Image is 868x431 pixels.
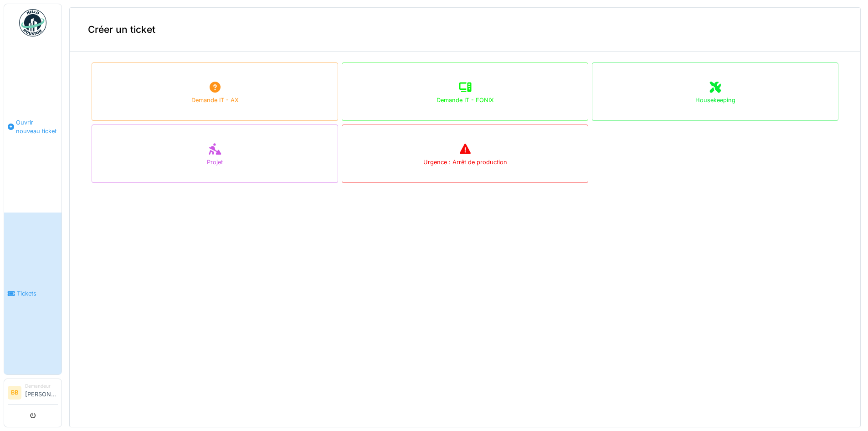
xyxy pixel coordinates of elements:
a: Tickets [4,213,62,375]
div: Housekeeping [695,96,735,104]
div: Créer un ticket [70,8,860,52]
li: BB [8,386,21,400]
div: Demandeur [25,383,58,389]
a: Ouvrir nouveau ticket [4,42,62,213]
a: BB Demandeur[PERSON_NAME] [8,383,58,405]
li: [PERSON_NAME] [25,383,58,402]
div: Demande IT - EONIX [437,96,494,104]
div: Projet [207,158,223,166]
div: Urgence : Arrêt de production [423,158,507,166]
img: Badge_color-CXgf-gQk.svg [19,9,46,36]
span: Ouvrir nouveau ticket [16,118,58,135]
div: Demande IT - AX [191,96,239,104]
span: Tickets [17,289,58,298]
